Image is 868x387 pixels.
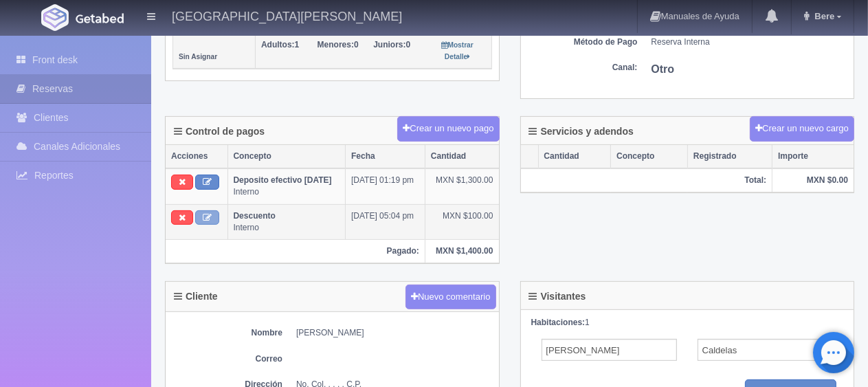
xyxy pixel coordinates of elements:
[76,13,124,23] img: Getabed
[346,168,425,204] td: [DATE] 01:19 pm
[531,317,844,329] div: 1
[234,211,276,221] b: Descuento
[425,145,498,168] th: Cantidad
[687,145,772,168] th: Registrado
[234,175,332,185] b: Deposito efectivo [DATE]
[652,36,847,48] dd: Reserva Interna
[750,116,854,142] button: Crear un nuevo cargo
[425,239,498,263] th: MXN $1,400.00
[542,339,677,361] input: Nombre del Adulto
[538,145,611,168] th: Cantidad
[405,285,496,310] button: Nuevo comentario
[346,204,425,239] td: [DATE] 05:04 pm
[172,7,402,24] h4: [GEOGRAPHIC_DATA][PERSON_NAME]
[166,239,425,263] th: Pagado:
[174,291,218,302] h4: Cliente
[174,126,265,137] h4: Control de pagos
[296,327,492,339] dd: [PERSON_NAME]
[179,53,217,60] small: Sin Asignar
[173,327,282,339] dt: Nombre
[261,40,295,49] strong: Adultos:
[528,36,638,48] dt: Método de Pago
[41,4,69,31] img: Getabed
[173,353,282,365] dt: Correo
[227,145,346,168] th: Concepto
[373,40,405,49] strong: Juniors:
[772,145,854,168] th: Importe
[425,204,498,239] td: MXN $100.00
[346,145,425,168] th: Fecha
[772,168,854,192] th: MXN $0.00
[529,291,586,302] h4: Visitantes
[397,116,499,142] button: Crear un nuevo pago
[611,145,688,168] th: Concepto
[529,126,634,137] h4: Servicios y adendos
[318,40,359,49] span: 0
[531,318,586,327] strong: Habitaciones:
[318,40,354,49] strong: Menores:
[261,40,299,49] span: 1
[442,41,474,60] small: Mostrar Detalle
[227,204,346,239] td: Interno
[652,63,675,75] b: Otro
[698,339,833,361] input: Apellidos del Adulto
[227,168,346,204] td: Interno
[373,40,410,49] span: 0
[528,62,638,74] dt: Canal:
[811,11,834,21] span: Bere
[521,168,772,192] th: Total:
[425,168,498,204] td: MXN $1,300.00
[166,145,227,168] th: Acciones
[442,40,474,61] a: Mostrar Detalle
